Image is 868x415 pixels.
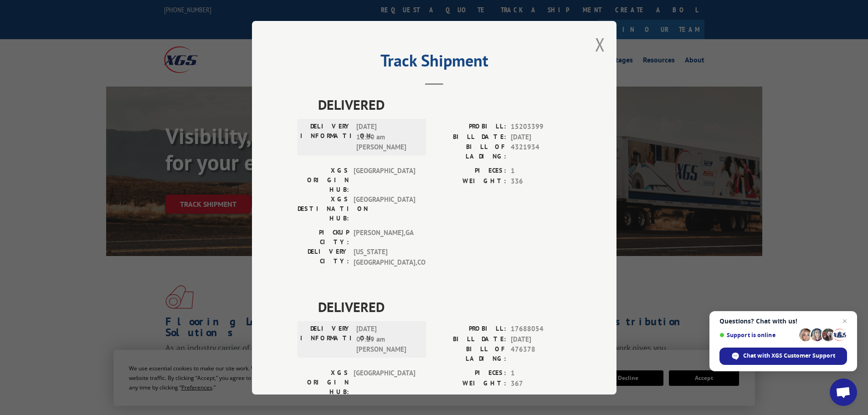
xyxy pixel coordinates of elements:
label: BILL DATE: [434,132,506,142]
label: PICKUP CITY: [298,228,349,247]
label: WEIGHT: [434,378,506,389]
label: PIECES: [434,166,506,176]
label: DELIVERY CITY: [298,247,349,267]
span: [DATE] 11:30 am [PERSON_NAME] [356,122,418,153]
label: XGS DESTINATION HUB: [298,195,349,223]
span: [GEOGRAPHIC_DATA] [354,195,415,223]
span: 367 [511,378,571,389]
label: BILL DATE: [434,334,506,344]
label: DELIVERY INFORMATION: [300,324,352,355]
span: Chat with XGS Customer Support [743,352,835,360]
span: [GEOGRAPHIC_DATA] [354,166,415,195]
span: [DATE] [511,334,571,344]
label: WEIGHT: [434,176,506,186]
label: XGS ORIGIN HUB: [298,166,349,195]
label: XGS ORIGIN HUB: [298,368,349,397]
span: 336 [511,176,571,186]
span: [DATE] 07:19 am [PERSON_NAME] [356,324,418,355]
span: Questions? Chat with us! [719,318,847,325]
label: PROBILL: [434,122,506,132]
label: PIECES: [434,368,506,379]
label: BILL OF LADING: [434,344,506,364]
span: Close chat [839,316,850,327]
span: [GEOGRAPHIC_DATA] [354,368,415,397]
span: DELIVERED [318,94,571,115]
span: 15203399 [511,122,571,132]
label: BILL OF LADING: [434,142,506,161]
span: [DATE] [511,132,571,142]
label: DELIVERY INFORMATION: [300,122,352,153]
span: DELIVERED [318,297,571,317]
label: PROBILL: [434,324,506,334]
span: 476378 [511,344,571,364]
div: Open chat [830,379,857,406]
span: Support is online [719,332,796,338]
h2: Track Shipment [298,54,571,72]
span: 1 [511,166,571,176]
span: 4321934 [511,142,571,161]
span: 17688054 [511,324,571,334]
span: [US_STATE][GEOGRAPHIC_DATA] , CO [354,247,415,267]
div: Chat with XGS Customer Support [719,348,847,365]
span: [PERSON_NAME] , GA [354,228,415,247]
span: 1 [511,368,571,379]
button: Close modal [595,32,605,56]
